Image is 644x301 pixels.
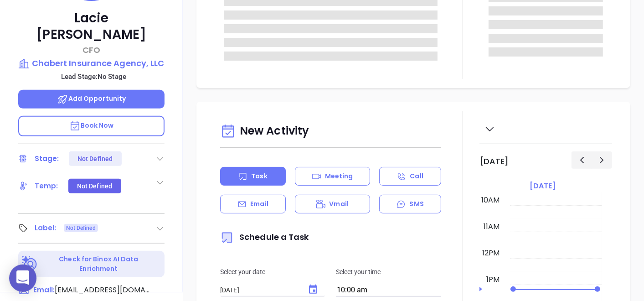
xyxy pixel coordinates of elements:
a: Chabert Insurance Agency, LLC [18,57,165,70]
div: Label: [35,221,57,235]
p: Select your date [220,267,325,277]
p: SMS [410,199,424,209]
a: [DATE] [528,180,557,192]
button: Next day [592,151,612,168]
h2: [DATE] [479,156,509,166]
span: Schedule a Task [220,231,309,243]
p: Lead Stage: No Stage [23,71,165,83]
input: MM/DD/YYYY [220,286,299,294]
p: Call [410,171,423,181]
div: Not Defined [77,151,113,166]
span: Email: [33,285,55,296]
span: [EMAIL_ADDRESS][DOMAIN_NAME] [55,285,150,296]
p: Meeting [325,171,353,181]
span: Not Defined [66,223,96,233]
p: Vmail [329,199,349,209]
p: Task [251,171,267,181]
button: Previous day [572,151,592,168]
div: 12pm [480,248,501,259]
button: Choose date, selected date is Sep 12, 2025 [302,279,324,301]
div: Temp: [35,179,58,193]
div: 1pm [484,274,501,285]
span: Book Now [69,121,114,130]
div: Not Defined [77,179,112,193]
p: Select your time [336,267,441,277]
p: Lacie [PERSON_NAME] [18,10,165,43]
div: New Activity [220,120,441,143]
p: Email [250,199,268,209]
p: CFO [18,44,165,56]
img: Ai-Enrich-DaqCidB-.svg [22,256,38,272]
div: Stage: [35,152,59,166]
div: 11am [482,221,501,232]
span: Add Opportunity [57,94,126,103]
div: 10am [479,195,501,206]
p: Check for Binox AI Data Enrichment [39,254,158,274]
